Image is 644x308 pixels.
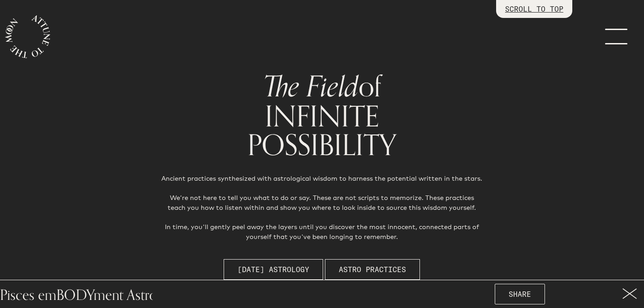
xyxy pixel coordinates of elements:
[505,4,563,14] p: SCROLL TO TOP
[495,284,545,304] button: SHARE
[238,264,309,275] span: [DATE] Astrology
[325,259,420,280] button: Astro Practices
[147,72,497,159] h1: of INFINITE POSSIBILITY
[263,64,359,111] span: The Field
[509,289,531,299] span: SHARE
[339,264,406,275] span: Astro Practices
[224,259,323,280] button: [DATE] Astrology
[161,174,483,241] p: Ancient practices synthesized with astrological wisdom to harness the potential written in the st...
